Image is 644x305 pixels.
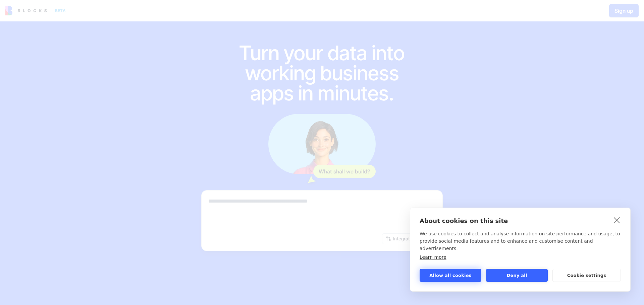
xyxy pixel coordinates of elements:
button: Allow all cookies [420,269,481,282]
button: Deny all [486,269,548,282]
a: close [612,215,622,225]
p: We use cookies to collect and analyse information on site performance and usage, to provide socia... [420,230,621,252]
a: Learn more [420,254,446,260]
strong: About cookies on this site [420,217,508,224]
button: Cookie settings [552,269,621,282]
